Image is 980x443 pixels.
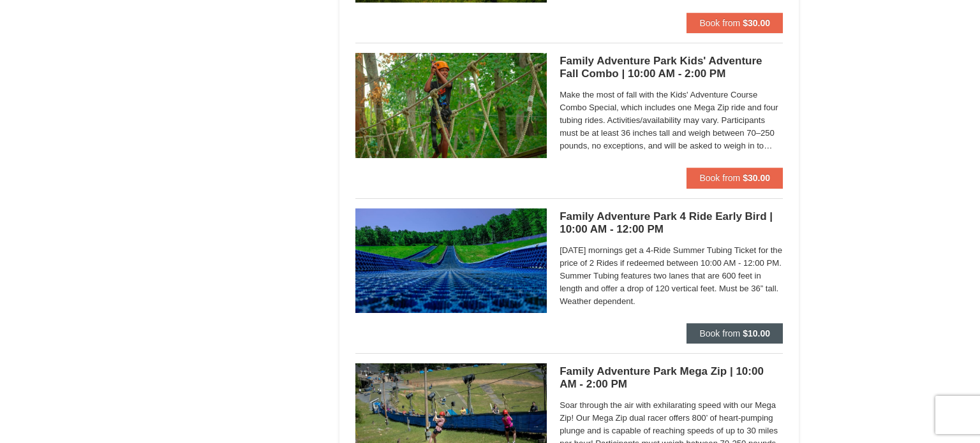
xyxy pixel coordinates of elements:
[687,323,783,344] button: Book from $10.00
[560,89,783,152] span: Make the most of fall with the Kids' Adventure Course Combo Special, which includes one Mega Zip ...
[743,173,770,183] strong: $30.00
[699,18,740,28] span: Book from
[355,53,547,157] img: 6619925-37-774baaa7.jpg
[687,168,783,188] button: Book from $30.00
[699,328,740,338] span: Book from
[687,13,783,33] button: Book from $30.00
[560,365,783,391] h5: Family Adventure Park Mega Zip | 10:00 AM - 2:00 PM
[560,210,783,236] h5: Family Adventure Park 4 Ride Early Bird | 10:00 AM - 12:00 PM
[560,55,783,80] h5: Family Adventure Park Kids' Adventure Fall Combo | 10:00 AM - 2:00 PM
[699,173,740,183] span: Book from
[355,208,547,313] img: 6619925-18-3c99bf8f.jpg
[743,328,770,338] strong: $10.00
[743,18,770,28] strong: $30.00
[560,244,783,308] span: [DATE] mornings get a 4-Ride Summer Tubing Ticket for the price of 2 Rides if redeemed between 10...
